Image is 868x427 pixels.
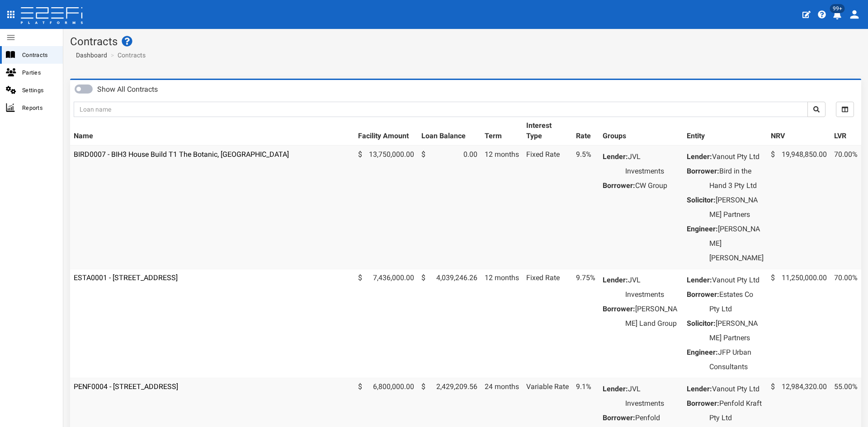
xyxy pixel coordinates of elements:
dt: Lender: [687,382,712,396]
td: 4,039,246.26 [418,269,481,378]
td: Fixed Rate [523,145,572,269]
td: 9.75% [572,269,599,378]
td: Fixed Rate [523,269,572,378]
td: 11,250,000.00 [767,269,830,378]
th: LVR [830,117,861,145]
dt: Borrower: [603,178,635,193]
dt: Lender: [603,150,628,164]
dt: Borrower: [687,164,719,178]
th: Term [481,117,523,145]
a: BIRD0007 - BIH3 House Build T1 The Botanic, [GEOGRAPHIC_DATA] [74,150,289,159]
dt: Lender: [687,150,712,164]
dt: Engineer: [687,345,718,360]
dd: CW Group [625,178,679,193]
th: Facility Amount [354,117,418,145]
dt: Borrower: [687,287,719,302]
dd: JFP Urban Consultants [709,345,764,374]
dd: Vanout Pty Ltd [709,273,764,287]
dt: Lender: [603,273,628,287]
span: Contracts [22,50,56,60]
td: 12 months [481,269,523,378]
dt: Lender: [603,382,628,396]
dt: Solicitor: [687,193,716,207]
th: Rate [572,117,599,145]
th: Interest Type [523,117,572,145]
dt: Lender: [687,273,712,287]
td: 70.00% [830,145,861,269]
dd: [PERSON_NAME] Partners [709,316,764,345]
label: Show All Contracts [97,84,158,95]
th: Loan Balance [418,117,481,145]
dt: Borrower: [687,396,719,411]
li: Contracts [108,51,146,60]
td: 13,750,000.00 [354,145,418,269]
dd: Vanout Pty Ltd [709,150,764,164]
td: 19,948,850.00 [767,145,830,269]
span: Parties [22,67,56,78]
td: 70.00% [830,269,861,378]
dd: Bird in the Hand 3 Pty Ltd [709,164,764,193]
span: Reports [22,103,56,113]
dt: Borrower: [603,302,635,316]
dt: Borrower: [603,411,635,425]
dt: Engineer: [687,222,718,236]
dd: [PERSON_NAME] Land Group [625,302,679,331]
td: 7,436,000.00 [354,269,418,378]
dd: Vanout Pty Ltd [709,382,764,396]
dt: Solicitor: [687,316,716,331]
dd: JVL Investments [625,273,679,302]
a: Dashboard [72,51,107,60]
td: 12 months [481,145,523,269]
dd: JVL Investments [625,150,679,178]
h1: Contracts [70,36,861,47]
td: 9.5% [572,145,599,269]
dd: Estates Co Pty Ltd [709,287,764,316]
th: NRV [767,117,830,145]
dd: Penfold Kraft Pty Ltd [709,396,764,425]
a: ESTA0001 - [STREET_ADDRESS] [74,273,178,282]
dd: [PERSON_NAME] [PERSON_NAME] [709,222,764,265]
span: Dashboard [72,52,107,59]
td: 0.00 [418,145,481,269]
th: Groups [599,117,683,145]
span: Settings [22,85,56,95]
th: Name [70,117,354,145]
a: PENF0004 - [STREET_ADDRESS] [74,382,178,391]
dd: [PERSON_NAME] Partners [709,193,764,222]
dd: JVL Investments [625,382,679,411]
input: Loan name [74,102,808,117]
th: Entity [683,117,767,145]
